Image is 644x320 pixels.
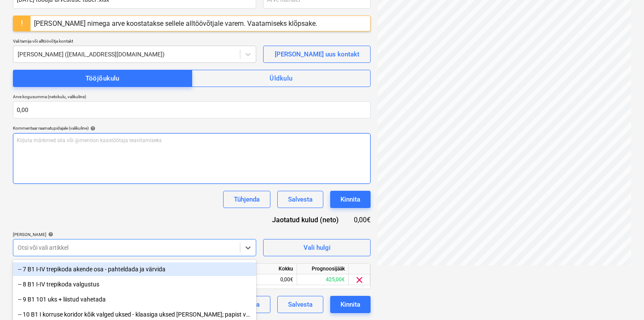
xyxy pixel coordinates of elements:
button: Kinnita [330,191,371,208]
div: [PERSON_NAME] uus kontakt [275,49,359,60]
button: Tööjõukulu [13,70,192,87]
div: Kokku [245,264,297,274]
div: Üldkulu [270,73,292,84]
div: -- 8 B1 I-IV trepikoda valgustus [13,277,256,291]
p: Vali tarnija või alltöövõtja kontakt [13,38,256,46]
div: Kinnita [340,299,360,310]
button: Tühjenda [223,191,270,208]
div: 0,00€ [353,215,371,225]
div: -- 7 B1 I-IV trepikoda akende osa - pahteldada ja värvida [13,262,256,276]
span: clear [354,275,365,285]
div: Jaotatud kulud (neto) [259,215,353,225]
input: Arve kogusumma (netokulu, valikuline) [13,101,371,118]
div: Vali hulgi [304,242,331,253]
div: Kommentaar raamatupidajale (valikuline) [13,125,371,131]
span: help [89,126,95,131]
button: Salvesta [277,191,323,208]
div: Salvesta [288,299,313,310]
div: Tööjõukulu [86,73,120,84]
div: Prognoosijääk [297,264,349,274]
button: Vali hulgi [263,239,371,256]
div: Tühjenda [234,194,260,205]
p: Arve kogusumma (netokulu, valikuline) [13,94,371,101]
button: Salvesta [277,296,323,313]
div: 0,00€ [245,274,297,285]
div: [PERSON_NAME] [13,232,256,237]
div: -- 9 B1 101 uks + liistud vahetada [13,292,256,306]
div: [PERSON_NAME] nimega arve koostatakse sellele alltöövõtjale varem. Vaatamiseks klõpsake. [34,19,317,28]
button: Üldkulu [192,70,371,87]
button: [PERSON_NAME] uus kontakt [263,46,371,63]
div: Salvesta [288,194,313,205]
div: Kinnita [340,194,360,205]
span: help [46,232,53,237]
div: 425,00€ [297,274,349,285]
button: Kinnita [330,296,371,313]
